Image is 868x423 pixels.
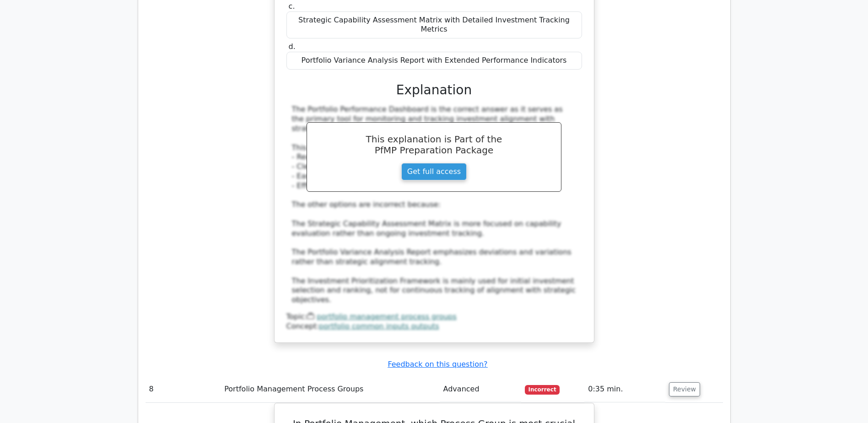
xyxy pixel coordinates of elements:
[401,163,467,180] a: Get full access
[286,52,582,70] div: Portfolio Variance Analysis Report with Extended Performance Indicators
[388,360,487,369] a: Feedback on this question?
[440,376,521,402] td: Advanced
[317,312,457,321] a: portfolio management process groups
[525,385,560,394] span: Incorrect
[286,11,582,39] div: Strategic Capability Assessment Matrix with Detailed Investment Tracking Metrics
[289,42,296,51] span: d.
[146,376,221,402] td: 8
[286,322,582,331] div: Concept:
[221,376,439,402] td: Portfolio Management Process Groups
[292,105,577,305] div: The Portfolio Performance Dashboard is the correct answer as it serves as the primary tool for mo...
[669,382,700,396] button: Review
[286,312,582,322] div: Topic:
[319,322,439,331] a: portfolio common inputs outputs
[292,82,577,98] h3: Explanation
[584,376,665,402] td: 0:35 min.
[289,2,295,11] span: c.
